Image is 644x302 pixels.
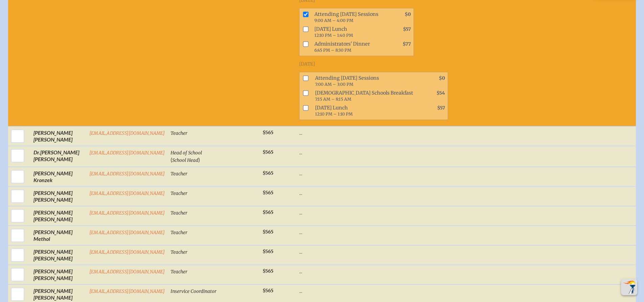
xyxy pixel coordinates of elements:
[622,280,636,294] img: To the top
[31,167,87,186] td: [PERSON_NAME] Kronzek
[314,33,353,38] span: 12:10 PM – 1:40 PM
[171,130,187,136] span: Teacher
[299,129,512,136] p: ...
[315,97,351,102] span: 7:15 AM – 8:15 AM
[172,157,198,163] span: School Head
[405,11,411,17] span: $0
[312,25,384,40] span: [DATE] Lunch
[299,61,315,67] span: [DATE]
[312,103,418,118] span: [DATE] Lunch
[89,171,165,177] a: [EMAIL_ADDRESS][DOMAIN_NAME]
[89,269,165,275] a: [EMAIL_ADDRESS][DOMAIN_NAME]
[312,89,418,103] span: [DEMOGRAPHIC_DATA] Schools Breakfast
[171,150,202,156] span: Head of School
[31,126,87,146] td: [PERSON_NAME] [PERSON_NAME]
[299,287,512,294] p: ...
[263,229,273,235] span: $565
[299,209,512,216] p: ...
[171,210,187,216] span: Teacher
[312,40,384,54] span: Administrators' Dinner
[299,190,512,196] p: ...
[263,170,273,176] span: $565
[31,186,87,206] td: [PERSON_NAME] [PERSON_NAME]
[437,90,445,96] span: $54
[263,209,273,215] span: $565
[299,229,512,235] p: ...
[34,149,40,155] span: Dr.
[403,26,411,32] span: $57
[314,18,353,23] span: 9:00 AM – 4:00 PM
[198,156,200,163] span: )
[263,190,273,196] span: $565
[299,149,512,156] p: ...
[171,156,172,163] span: (
[89,230,165,235] a: [EMAIL_ADDRESS][DOMAIN_NAME]
[263,149,273,155] span: $565
[315,82,353,87] span: 7:00 AM – 3:00 PM
[89,150,165,156] a: [EMAIL_ADDRESS][DOMAIN_NAME]
[299,268,512,275] p: ...
[31,206,87,226] td: [PERSON_NAME] [PERSON_NAME]
[312,10,384,25] span: Attending [DATE] Sessions
[439,75,445,81] span: $0
[171,230,187,235] span: Teacher
[31,226,87,245] td: [PERSON_NAME] Methol
[89,210,165,216] a: [EMAIL_ADDRESS][DOMAIN_NAME]
[89,130,165,136] a: [EMAIL_ADDRESS][DOMAIN_NAME]
[312,74,418,89] span: Attending [DATE] Sessions
[314,48,351,53] span: 6:45 PM – 8:30 PM
[31,265,87,284] td: [PERSON_NAME] [PERSON_NAME]
[263,249,273,254] span: $565
[89,191,165,196] a: [EMAIL_ADDRESS][DOMAIN_NAME]
[403,41,411,47] span: $77
[89,249,165,255] a: [EMAIL_ADDRESS][DOMAIN_NAME]
[89,288,165,294] a: [EMAIL_ADDRESS][DOMAIN_NAME]
[315,111,353,117] span: 12:10 PM – 1:10 PM
[263,268,273,274] span: $565
[171,249,187,255] span: Teacher
[171,191,187,196] span: Teacher
[263,288,273,294] span: $565
[621,279,637,295] button: Scroll Top
[299,170,512,177] p: ...
[299,248,512,255] p: ...
[171,171,187,177] span: Teacher
[437,105,445,111] span: $57
[171,288,217,294] span: Inservice Coordinator
[31,245,87,265] td: [PERSON_NAME] [PERSON_NAME]
[263,130,273,135] span: $565
[31,146,87,167] td: [PERSON_NAME] [PERSON_NAME]
[171,269,187,275] span: Teacher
